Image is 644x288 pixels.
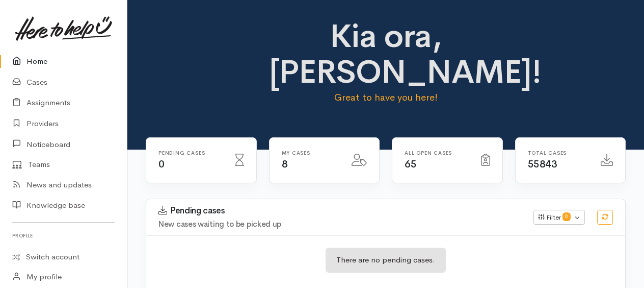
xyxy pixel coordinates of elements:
[269,90,503,105] p: Great to have you here!
[405,158,416,171] span: 65
[528,158,557,171] span: 55843
[158,206,521,216] h3: Pending cases
[282,150,340,156] h6: My cases
[158,158,165,171] span: 0
[562,212,571,221] span: 0
[158,220,521,229] h4: New cases waiting to be picked up
[282,158,288,171] span: 8
[533,210,585,225] button: Filter0
[269,18,503,90] h1: Kia ora, [PERSON_NAME]!
[158,150,223,156] h6: Pending cases
[12,229,115,243] h6: Profile
[528,150,589,156] h6: Total cases
[326,248,446,273] div: There are no pending cases.
[405,150,469,156] h6: All Open cases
